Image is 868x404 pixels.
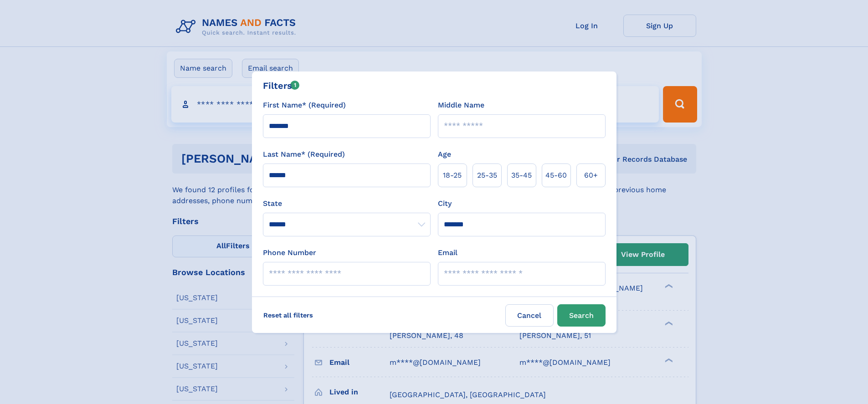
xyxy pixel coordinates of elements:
label: Age [438,149,451,160]
span: 18‑25 [443,170,462,181]
label: Middle Name [438,100,484,111]
span: 35‑45 [511,170,532,181]
label: City [438,198,452,209]
span: 60+ [584,170,598,181]
label: Phone Number [263,247,316,258]
label: First Name* (Required) [263,100,346,111]
label: Last Name* (Required) [263,149,345,160]
span: 45‑60 [545,170,567,181]
div: Filters [263,79,300,92]
label: State [263,198,431,209]
label: Email [438,247,457,258]
label: Reset all filters [257,304,319,326]
button: Search [557,304,606,327]
span: 25‑35 [477,170,497,181]
label: Cancel [505,304,554,327]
